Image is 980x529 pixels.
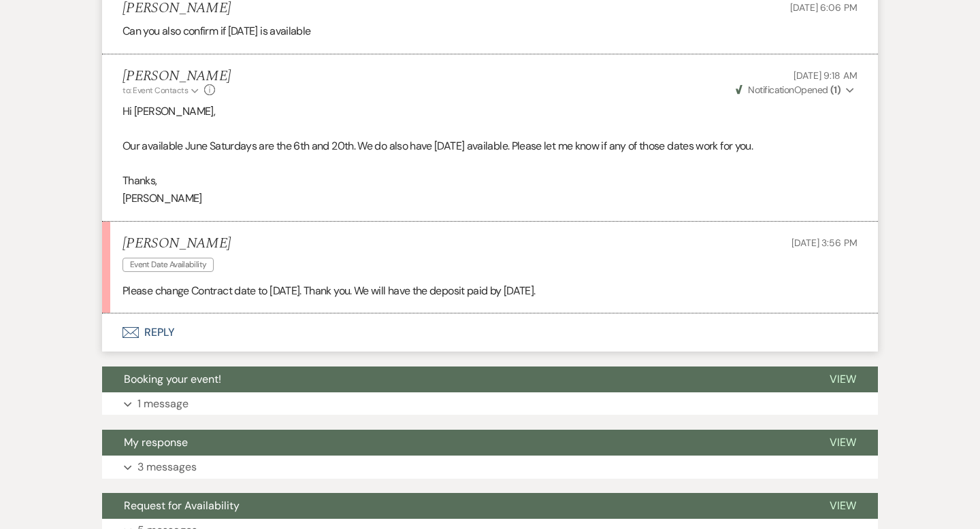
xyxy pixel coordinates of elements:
button: 1 message [102,392,878,415]
span: Event Date Availability [122,258,214,272]
button: 3 messages [102,456,878,479]
p: Our available June Saturdays are the 6th and 20th. We do also have [DATE] available. Please let m... [122,137,857,155]
span: Booking your event! [124,372,221,386]
button: Booking your event! [102,366,808,392]
button: NotificationOpened (1) [734,83,857,97]
span: to: Event Contacts [122,85,188,96]
button: View [808,430,878,456]
p: 1 message [137,395,189,413]
p: 3 messages [137,458,197,476]
p: Hi [PERSON_NAME], [122,103,857,120]
span: [DATE] 9:18 AM [794,69,857,82]
span: View [830,435,856,449]
button: Request for Availability [102,493,808,519]
span: View [830,372,856,386]
h5: [PERSON_NAME] [122,235,231,252]
button: View [808,493,878,519]
button: View [808,366,878,392]
button: Reply [102,313,878,352]
span: Opened [736,84,840,96]
p: Please change Contract date to [DATE]. Thank you. We will have the deposit paid by [DATE]. [122,282,857,300]
p: Thanks, [122,172,857,190]
p: Can you also confirm if [DATE] is available [122,22,857,40]
span: Notification [748,84,794,96]
button: My response [102,430,808,456]
strong: ( 1 ) [830,84,840,96]
h5: [PERSON_NAME] [122,68,231,85]
button: to: Event Contacts [122,84,201,97]
p: [PERSON_NAME] [122,190,857,207]
span: Request for Availability [124,498,240,513]
span: [DATE] 3:56 PM [791,237,857,249]
span: [DATE] 6:06 PM [790,1,857,14]
span: My response [124,435,188,449]
span: View [830,498,856,513]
